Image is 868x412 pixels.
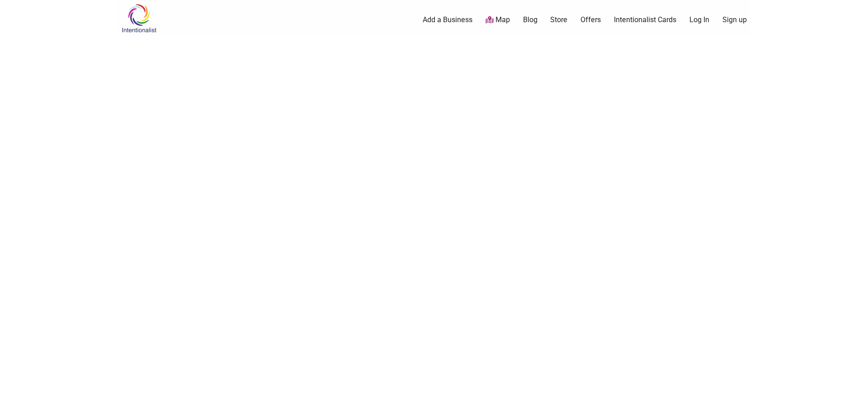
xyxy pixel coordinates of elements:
[550,15,567,25] a: Store
[580,15,601,25] a: Offers
[689,15,709,25] a: Log In
[423,15,472,25] a: Add a Business
[722,15,747,25] a: Sign up
[118,4,160,33] img: Intentionalist
[486,15,510,25] a: Map
[614,15,676,25] a: Intentionalist Cards
[523,15,538,25] a: Blog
